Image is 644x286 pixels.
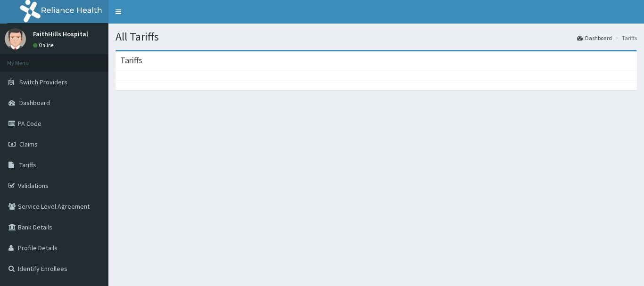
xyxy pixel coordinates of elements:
[5,28,26,49] img: User Image
[33,31,88,37] p: FaithHills Hospital
[19,78,67,86] span: Switch Providers
[19,161,36,169] span: Tariffs
[19,98,50,107] span: Dashboard
[33,42,56,49] a: Online
[19,140,38,148] span: Claims
[613,34,637,42] li: Tariffs
[577,34,612,42] a: Dashboard
[116,31,637,43] h1: All Tariffs
[120,56,142,65] h3: Tariffs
